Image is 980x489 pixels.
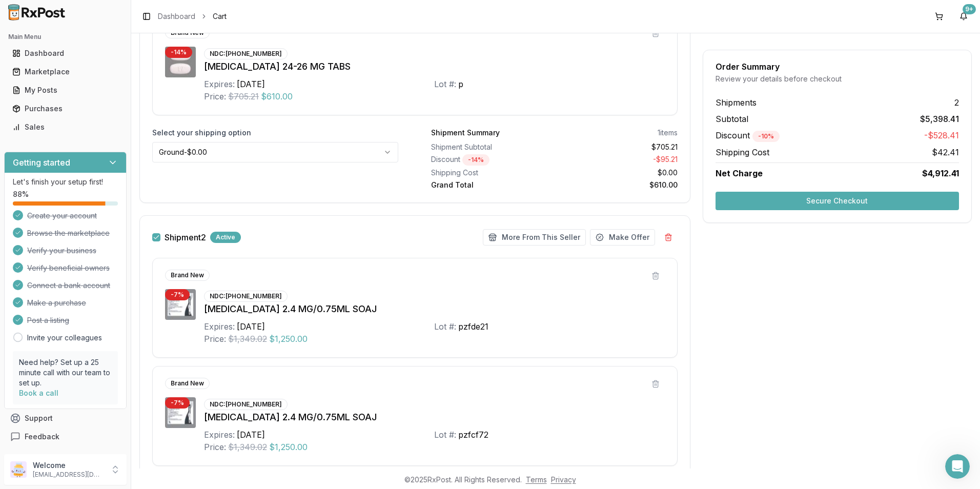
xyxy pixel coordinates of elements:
button: Feedback [4,427,127,446]
span: Connect a bank account [27,280,110,291]
div: $610.00 [558,180,677,190]
div: 1 items [658,128,678,138]
span: 88 % [13,189,29,199]
div: - 7 % [165,289,190,300]
span: Browse the marketplace [27,228,110,238]
button: Make Offer [590,229,655,246]
div: - 14 % [462,154,489,166]
div: Lot #: [434,78,456,90]
div: My Posts [12,85,118,95]
div: [MEDICAL_DATA] 2.4 MG/0.75ML SOAJ [204,410,665,424]
div: Shipment Subtotal [431,142,550,152]
span: Verify your business [27,246,96,256]
span: 2 [954,96,959,109]
span: Discount [716,130,780,140]
div: - 14 % [165,47,192,58]
a: Dashboard [8,44,122,63]
p: Need help? Set up a 25 minute call with our team to set up. [19,357,112,388]
a: My Posts [8,81,122,99]
span: Create your account [27,211,97,221]
span: $5,398.41 [920,113,959,125]
div: Expires: [204,429,235,441]
div: Expires: [204,78,235,90]
div: Price: [204,333,226,345]
div: pzfde21 [458,320,488,333]
h2: Main Menu [8,33,122,41]
button: 9+ [955,8,972,25]
div: NDC: [PHONE_NUMBER] [204,48,288,59]
img: RxPost Logo [4,4,70,21]
button: Support [4,409,127,427]
span: Shipment 2 [165,233,206,241]
div: $0.00 [558,168,677,178]
span: Net Charge [716,168,763,178]
p: Welcome [33,460,104,471]
span: $4,912.41 [922,167,959,179]
button: Secure Checkout [716,192,959,210]
button: Purchases [4,100,127,117]
div: Discount [431,154,550,166]
img: Wegovy 2.4 MG/0.75ML SOAJ [165,397,196,428]
span: Subtotal [716,113,748,125]
div: NDC: [PHONE_NUMBER] [204,291,288,302]
button: More From This Seller [483,229,586,246]
span: $1,349.02 [228,333,267,345]
div: Shipping Cost [431,168,550,178]
div: Lot #: [434,320,456,333]
div: [MEDICAL_DATA] 2.4 MG/0.75ML SOAJ [204,302,665,316]
img: User avatar [10,461,27,478]
span: Cart [213,11,227,22]
div: [DATE] [237,429,265,441]
div: Sales [12,122,118,132]
div: pzfcf72 [458,429,488,441]
div: Brand New [165,378,210,389]
button: Marketplace [4,64,127,80]
h3: Getting started [13,156,70,169]
div: Order Summary [716,63,959,71]
nav: breadcrumb [158,11,227,22]
div: Price: [204,441,226,453]
button: My Posts [4,82,127,98]
p: Let's finish your setup first! [13,177,118,187]
div: - 7 % [165,397,190,409]
a: Privacy [551,475,576,484]
a: Invite your colleagues [27,333,102,343]
span: Verify beneficial owners [27,263,110,273]
span: $1,349.02 [228,441,267,453]
div: Lot #: [434,429,456,441]
a: Book a call [19,389,58,397]
img: Wegovy 2.4 MG/0.75ML SOAJ [165,289,196,320]
a: Terms [526,475,547,484]
span: Shipping Cost [716,146,769,158]
button: Dashboard [4,45,127,62]
div: Review your details before checkout [716,74,959,84]
span: $1,250.00 [269,441,308,453]
p: [EMAIL_ADDRESS][DOMAIN_NAME] [33,471,104,479]
a: Sales [8,118,122,136]
div: $705.21 [558,142,677,152]
div: [DATE] [237,320,265,333]
span: $1,250.00 [269,333,308,345]
span: -$528.41 [924,129,959,142]
div: p [458,78,463,90]
span: $705.21 [228,90,259,103]
div: 9+ [963,4,976,14]
div: [MEDICAL_DATA] 24-26 MG TABS [204,59,665,74]
a: Dashboard [158,11,195,22]
div: Shipment Summary [431,128,500,138]
div: Marketplace [12,67,118,77]
a: Marketplace [8,63,122,81]
div: Active [210,232,241,243]
div: - 10 % [752,131,780,142]
div: - $95.21 [558,154,677,166]
div: Brand New [165,270,210,281]
div: NDC: [PHONE_NUMBER] [204,399,288,410]
img: Entresto 24-26 MG TABS [165,47,196,77]
span: Feedback [25,432,59,442]
label: Select your shipping option [152,128,398,138]
div: Dashboard [12,48,118,58]
span: Make a purchase [27,298,86,308]
div: Expires: [204,320,235,333]
div: [DATE] [237,78,265,90]
div: Grand Total [431,180,550,190]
